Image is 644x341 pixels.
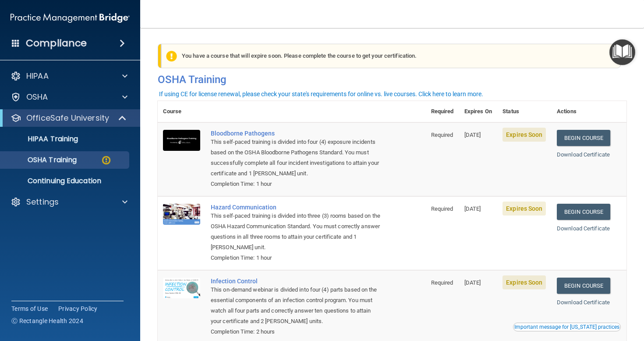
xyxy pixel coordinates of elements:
[502,275,546,289] span: Expires Soon
[552,101,626,122] th: Actions
[211,285,382,327] div: This on-demand webinar is divided into four (4) parts based on the essential components of an inf...
[159,91,483,97] div: If using CE for license renewal, please check your state's requirements for online vs. live cours...
[464,132,481,138] span: [DATE]
[11,113,127,123] a: OfficeSafe University
[211,179,382,189] div: Completion Time: 1 hour
[158,101,205,122] th: Course
[26,92,48,102] p: OSHA
[211,130,382,137] a: Bloodborne Pathogens
[161,44,621,68] div: You have a course that will expire soon. Please complete the course to get your certification.
[211,137,382,179] div: This self-paced training is divided into four (4) exposure incidents based on the OSHA Bloodborne...
[557,278,610,294] a: Begin Course
[557,151,610,158] a: Download Certificate
[431,132,453,138] span: Required
[514,324,619,330] div: Important message for [US_STATE] practices
[464,205,481,212] span: [DATE]
[557,299,610,306] a: Download Certificate
[502,202,546,216] span: Expires Soon
[464,279,481,286] span: [DATE]
[497,101,552,122] th: Status
[513,323,621,331] button: Read this if you are a dental practitioner in the state of CA
[211,278,382,285] a: Infection Control
[26,71,49,81] p: HIPAA
[158,73,626,86] h4: OSHA Training
[557,130,610,146] a: Begin Course
[557,225,610,232] a: Download Certificate
[101,155,112,166] img: warning-circle.0cc9ac19.png
[426,101,459,122] th: Required
[11,92,127,102] a: OSHA
[609,39,635,65] button: Open Resource Center
[557,204,610,220] a: Begin Course
[11,317,83,325] span: Ⓒ Rectangle Health 2024
[11,71,127,81] a: HIPAA
[26,37,87,49] h4: Compliance
[211,253,382,263] div: Completion Time: 1 hour
[431,279,453,286] span: Required
[211,204,382,211] a: Hazard Communication
[166,51,177,62] img: exclamation-circle-solid-warning.7ed2984d.png
[211,211,382,253] div: This self-paced training is divided into three (3) rooms based on the OSHA Hazard Communication S...
[26,197,59,207] p: Settings
[6,177,125,185] p: Continuing Education
[26,113,109,123] p: OfficeSafe University
[11,304,48,313] a: Terms of Use
[6,135,78,143] p: HIPAA Training
[459,101,497,122] th: Expires On
[6,156,77,164] p: OSHA Training
[211,327,382,337] div: Completion Time: 2 hours
[502,128,546,142] span: Expires Soon
[431,205,453,212] span: Required
[11,9,130,27] img: PMB logo
[58,304,98,313] a: Privacy Policy
[158,90,485,98] button: If using CE for license renewal, please check your state's requirements for online vs. live cours...
[11,197,127,207] a: Settings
